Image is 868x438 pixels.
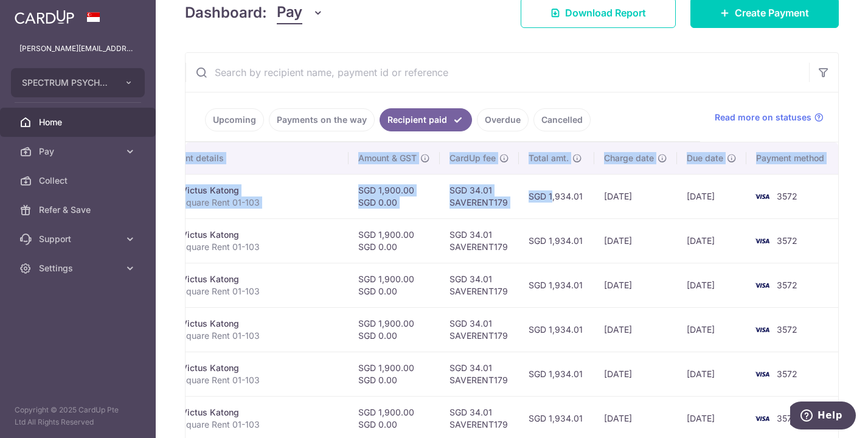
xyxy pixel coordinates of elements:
[529,152,569,164] span: Total amt.
[594,218,677,263] td: [DATE]
[477,108,529,131] a: Overdue
[39,262,119,274] span: Settings
[39,204,119,216] span: Refer & Save
[22,77,112,89] span: SPECTRUM PSYCHOLOGY PRACTICE PTE. LTD.
[158,196,339,209] p: Roxy Square Rent 01-103
[158,241,339,253] p: Roxy Square Rent 01-103
[269,108,375,131] a: Payments on the way
[777,235,797,246] span: 3572
[186,53,809,92] input: Search by recipient name, payment id or reference
[158,273,339,285] div: Rent. Victus Katong
[519,263,594,307] td: SGD 1,934.01
[750,189,774,204] img: Bank Card
[440,218,519,263] td: SGD 34.01 SAVERENT179
[148,142,349,174] th: Payment details
[594,263,677,307] td: [DATE]
[277,1,324,24] button: Pay
[777,324,797,335] span: 3572
[777,369,797,379] span: 3572
[750,322,774,337] img: Bank Card
[39,175,119,187] span: Collect
[565,5,646,20] span: Download Report
[349,352,440,396] td: SGD 1,900.00 SGD 0.00
[594,307,677,352] td: [DATE]
[677,352,746,396] td: [DATE]
[519,218,594,263] td: SGD 1,934.01
[158,330,339,342] p: Roxy Square Rent 01-103
[777,413,797,423] span: 3572
[777,280,797,290] span: 3572
[39,145,119,158] span: Pay
[15,10,74,24] img: CardUp
[158,406,339,419] div: Rent. Victus Katong
[158,318,339,330] div: Rent. Victus Katong
[746,142,839,174] th: Payment method
[519,352,594,396] td: SGD 1,934.01
[677,218,746,263] td: [DATE]
[277,1,302,24] span: Pay
[687,152,723,164] span: Due date
[19,43,136,55] p: [PERSON_NAME][EMAIL_ADDRESS][PERSON_NAME][DOMAIN_NAME]
[715,111,824,123] a: Read more on statuses
[677,263,746,307] td: [DATE]
[158,362,339,374] div: Rent. Victus Katong
[519,174,594,218] td: SGD 1,934.01
[349,218,440,263] td: SGD 1,900.00 SGD 0.00
[677,174,746,218] td: [DATE]
[158,229,339,241] div: Rent. Victus Katong
[533,108,591,131] a: Cancelled
[777,191,797,201] span: 3572
[750,234,774,248] img: Bank Card
[11,68,145,97] button: SPECTRUM PSYCHOLOGY PRACTICE PTE. LTD.
[735,5,809,20] span: Create Payment
[158,184,339,196] div: Rent. Victus Katong
[677,307,746,352] td: [DATE]
[750,367,774,381] img: Bank Card
[750,278,774,293] img: Bank Card
[205,108,264,131] a: Upcoming
[39,116,119,128] span: Home
[349,174,440,218] td: SGD 1,900.00 SGD 0.00
[594,174,677,218] td: [DATE]
[158,374,339,386] p: Roxy Square Rent 01-103
[604,152,654,164] span: Charge date
[380,108,472,131] a: Recipient paid
[715,111,811,123] span: Read more on statuses
[440,263,519,307] td: SGD 34.01 SAVERENT179
[358,152,417,164] span: Amount & GST
[185,2,267,24] h4: Dashboard:
[790,401,856,432] iframe: Opens a widget where you can find more information
[440,352,519,396] td: SGD 34.01 SAVERENT179
[349,307,440,352] td: SGD 1,900.00 SGD 0.00
[39,233,119,245] span: Support
[519,307,594,352] td: SGD 1,934.01
[450,152,496,164] span: CardUp fee
[440,174,519,218] td: SGD 34.01 SAVERENT179
[750,411,774,426] img: Bank Card
[158,419,339,431] p: Roxy Square Rent 01-103
[158,285,339,297] p: Roxy Square Rent 01-103
[349,263,440,307] td: SGD 1,900.00 SGD 0.00
[594,352,677,396] td: [DATE]
[440,307,519,352] td: SGD 34.01 SAVERENT179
